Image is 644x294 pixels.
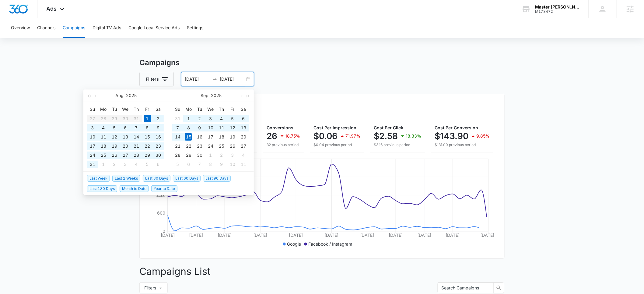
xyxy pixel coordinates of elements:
div: 10 [229,161,236,168]
td: 2025-09-09 [194,123,205,132]
td: 2025-10-07 [194,160,205,169]
span: Conversions [267,125,293,130]
td: 2025-08-26 [109,151,120,160]
td: 2025-08-12 [109,132,120,142]
div: 29 [185,152,192,159]
p: $2.58 [374,131,398,141]
div: 27 [240,142,247,150]
div: 6 [185,161,192,168]
div: 5 [229,115,236,122]
div: 4 [218,115,225,122]
td: 2025-08-15 [142,132,153,142]
th: Fr [142,104,153,114]
td: 2025-10-08 [205,160,216,169]
tspan: [DATE] [218,233,232,238]
span: Cost Per Click [374,125,403,130]
th: Fr [227,104,238,114]
p: 32 previous period [267,142,300,148]
td: 2025-09-07 [172,123,183,132]
p: $143.90 [435,131,468,141]
td: 2025-10-06 [183,160,194,169]
td: 2025-09-23 [194,142,205,151]
td: 2025-09-24 [205,142,216,151]
td: 2025-09-15 [183,132,194,142]
div: 5 [144,161,151,168]
td: 2025-08-16 [153,132,164,142]
p: Campaigns List [139,264,505,279]
div: 25 [218,142,225,150]
td: 2025-08-31 [172,114,183,123]
input: Search Campaigns [441,285,485,291]
td: 2025-09-18 [216,132,227,142]
span: Month to Date [120,185,149,192]
span: Last Week [87,175,110,182]
div: 20 [122,142,129,150]
div: 4 [100,124,107,131]
td: 2025-09-25 [216,142,227,151]
p: 18.33% [406,134,421,138]
th: Tu [194,104,205,114]
th: Sa [153,104,164,114]
div: 10 [89,133,96,141]
td: 2025-09-13 [238,123,249,132]
div: 9 [218,161,225,168]
div: 1 [185,115,192,122]
p: 9.85% [476,134,490,138]
td: 2025-09-02 [109,160,120,169]
tspan: 1.2k [156,192,165,198]
span: search [494,285,504,290]
tspan: [DATE] [189,233,203,238]
div: 1 [207,152,214,159]
input: Start date [185,76,210,82]
p: Google [287,241,301,247]
tspan: [DATE] [389,233,403,238]
td: 2025-08-22 [142,142,153,151]
td: 2025-08-23 [153,142,164,151]
div: 30 [155,152,162,159]
td: 2025-10-02 [216,151,227,160]
div: 8 [144,124,151,131]
td: 2025-08-24 [87,151,98,160]
div: 9 [155,124,162,131]
td: 2025-09-06 [238,114,249,123]
td: 2025-08-21 [131,142,142,151]
div: 3 [89,124,96,131]
div: 17 [207,133,214,141]
td: 2025-08-31 [87,160,98,169]
tspan: [DATE] [161,233,175,238]
td: 2025-08-17 [87,142,98,151]
p: 18.75% [285,134,300,138]
button: Digital TV Ads [93,18,121,38]
td: 2025-08-06 [120,123,131,132]
button: 2025 [211,89,222,102]
tspan: [DATE] [360,233,374,238]
div: 19 [229,133,236,141]
div: 8 [185,124,192,131]
button: Google Local Service Ads [128,18,180,38]
div: 2 [111,161,118,168]
div: 6 [240,115,247,122]
span: Year to Date [151,185,177,192]
tspan: [DATE] [325,233,339,238]
td: 2025-09-17 [205,132,216,142]
td: 2025-09-30 [194,151,205,160]
div: 12 [229,124,236,131]
div: 27 [122,152,129,159]
td: 2025-08-01 [142,114,153,123]
button: Sep [201,89,209,102]
span: to [212,77,217,82]
td: 2025-09-26 [227,142,238,151]
div: 11 [218,124,225,131]
div: 20 [240,133,247,141]
th: Mo [183,104,194,114]
td: 2025-08-28 [131,151,142,160]
th: Tu [109,104,120,114]
div: 24 [89,152,96,159]
div: 7 [196,161,203,168]
td: 2025-08-03 [87,123,98,132]
div: 22 [185,142,192,150]
td: 2025-08-25 [98,151,109,160]
div: 21 [174,142,181,150]
div: 9 [196,124,203,131]
td: 2025-09-11 [216,123,227,132]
